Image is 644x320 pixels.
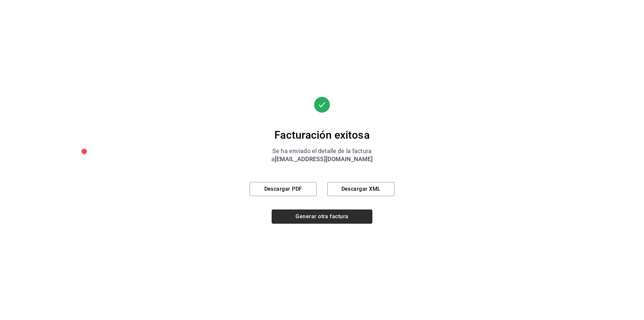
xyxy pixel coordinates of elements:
[250,182,317,196] button: Descargar PDF
[250,147,394,155] div: Se ha enviado el detalle de la factura
[250,155,394,163] div: a
[272,210,372,224] button: Generar otra factura
[275,155,373,163] span: [EMAIL_ADDRESS][DOMAIN_NAME]
[327,182,394,196] button: Descargar XML
[250,128,394,142] div: Facturación exitosa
